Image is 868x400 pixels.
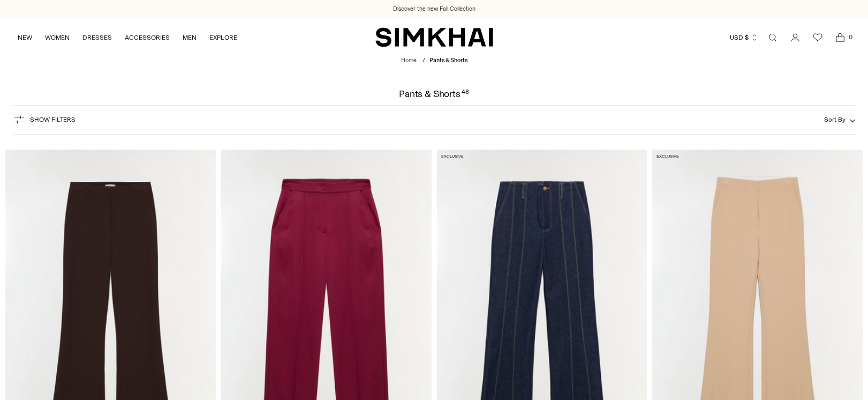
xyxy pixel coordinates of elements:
[375,27,493,48] a: SIMKHAI
[422,56,425,65] div: /
[30,116,76,123] span: Show Filters
[399,89,469,99] h1: Pants & Shorts
[429,57,467,64] span: Pants & Shorts
[401,57,417,64] a: Home
[393,5,475,13] a: Discover the new Fall Collection
[824,114,855,125] button: Sort By
[824,116,846,123] span: Sort By
[401,56,467,65] nav: breadcrumbs
[829,27,851,48] a: Open cart modal
[846,32,855,42] span: 0
[183,26,197,49] a: MEN
[730,26,758,49] button: USD $
[762,27,783,48] a: Open search modal
[45,26,70,49] a: WOMEN
[209,26,237,49] a: EXPLORE
[13,111,76,128] button: Show Filters
[807,27,828,48] a: Wishlist
[462,89,469,99] div: 48
[18,26,32,49] a: NEW
[784,27,806,48] a: Go to the account page
[82,26,112,49] a: DRESSES
[125,26,170,49] a: ACCESSORIES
